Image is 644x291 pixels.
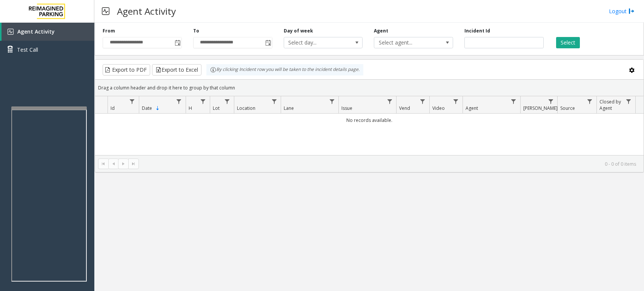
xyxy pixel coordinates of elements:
[2,23,94,41] a: Agent Activity
[198,96,208,106] a: H Filter Menu
[102,2,109,20] img: pageIcon
[546,96,556,106] a: Parker Filter Menu
[174,96,184,106] a: Date Filter Menu
[464,28,490,34] label: Incident Id
[8,29,14,35] img: 'icon'
[609,7,635,15] a: Logout
[523,105,558,111] span: [PERSON_NAME]
[103,28,115,34] label: From
[173,37,181,48] span: Toggle popup
[374,28,388,34] label: Agent
[113,2,180,20] h3: Agent Activity
[384,96,395,106] a: Issue Filter Menu
[17,28,55,35] span: Agent Activity
[143,161,636,167] kendo-pager-info: 0 - 0 of 0 items
[95,114,644,127] td: No records available.
[284,28,313,34] label: Day of week
[560,105,575,111] span: Source
[284,105,294,111] span: Lane
[432,105,445,111] span: Video
[189,105,192,111] span: H
[127,96,137,106] a: Id Filter Menu
[284,37,347,48] span: Select day...
[399,105,410,111] span: Vend
[103,64,150,75] button: Export to PDF
[599,99,621,111] span: Closed by Agent
[269,96,279,106] a: Location Filter Menu
[142,105,152,111] span: Date
[152,64,201,75] button: Export to Excel
[509,96,519,106] a: Agent Filter Menu
[451,96,461,106] a: Video Filter Menu
[466,105,478,111] span: Agent
[237,105,255,111] span: Location
[213,105,220,111] span: Lot
[17,46,38,54] span: Test Call
[556,37,580,48] button: Select
[193,28,199,34] label: To
[95,81,644,94] div: Drag a column header and drop it here to group by that column
[222,96,232,106] a: Lot Filter Menu
[327,96,337,106] a: Lane Filter Menu
[210,67,216,73] img: infoIcon.svg
[584,96,595,106] a: Source Filter Menu
[206,64,363,75] div: By clicking Incident row you will be taken to the incident details page.
[95,96,644,155] div: Data table
[264,37,272,48] span: Toggle popup
[374,37,437,48] span: Select agent...
[418,96,428,106] a: Vend Filter Menu
[111,105,115,111] span: Id
[155,105,161,111] span: Sortable
[624,96,634,106] a: Closed by Agent Filter Menu
[629,7,635,15] img: logout
[341,105,352,111] span: Issue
